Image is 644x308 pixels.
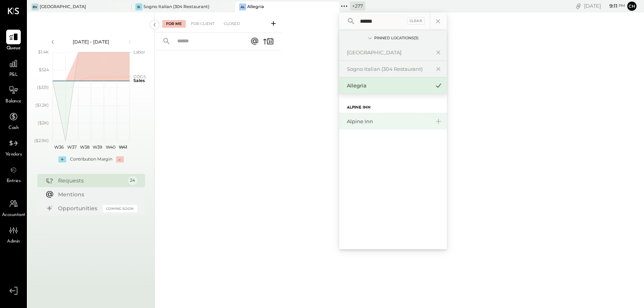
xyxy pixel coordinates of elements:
text: Sales [133,78,145,83]
text: ($1.2K) [35,102,49,108]
div: Allegria [247,4,264,10]
a: Accountant [0,196,27,219]
a: Entries [0,162,27,185]
div: [DATE] - [DATE] [58,38,124,45]
text: $524 [39,67,49,72]
a: Balance [0,83,27,105]
div: Sogno Italian (304 Restaurant) [347,65,430,73]
span: pm [619,3,625,8]
div: Closed [220,20,244,28]
span: Queue [7,45,21,52]
a: Queue [0,30,27,52]
span: Vendors [5,151,22,158]
div: Opportunities [58,204,99,212]
div: Requests [58,177,124,184]
label: Alpine Inn [347,105,371,110]
div: Mentions [58,191,133,198]
text: ($2.9K) [34,138,49,143]
text: W37 [67,144,77,150]
div: [GEOGRAPHIC_DATA] [40,4,86,10]
div: - [116,156,124,162]
text: ($2K) [38,120,49,126]
div: Sogno Italian (304 Restaurant) [143,4,210,10]
span: Admin [7,238,20,245]
div: BV [32,3,38,10]
a: Vendors [0,136,27,158]
text: W39 [93,144,102,150]
div: Al [239,3,246,10]
span: Cash [8,125,18,132]
div: Allegria [347,82,430,89]
div: + [58,156,66,162]
div: Alpine Inn [347,118,430,125]
a: Admin [0,223,27,245]
div: For Client [187,20,218,28]
text: W38 [80,144,89,150]
text: COGS [133,74,146,79]
text: Labor [133,49,145,55]
div: + 277 [350,2,365,10]
div: For Me [162,20,186,28]
div: Pinned Locations ( 3 ) [374,35,418,41]
div: 24 [128,176,137,185]
text: W36 [54,144,64,150]
text: $1.4K [38,49,49,55]
text: W40 [105,144,115,150]
a: P&L [0,56,27,79]
div: Contribution Margin [70,156,112,162]
div: [DATE] [584,2,625,10]
span: Balance [5,98,22,105]
div: [GEOGRAPHIC_DATA] [347,49,430,56]
text: ($331) [37,85,49,90]
button: Ch [627,2,636,11]
span: Entries [7,178,21,185]
span: 9 : 11 [602,2,617,10]
div: SI [135,3,142,10]
div: Clear [407,17,425,25]
div: Coming Soon [103,205,137,212]
span: P&L [9,72,18,79]
a: Cash [0,109,27,132]
text: W41 [119,144,127,150]
div: copy link [574,2,582,10]
span: Accountant [2,212,25,219]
